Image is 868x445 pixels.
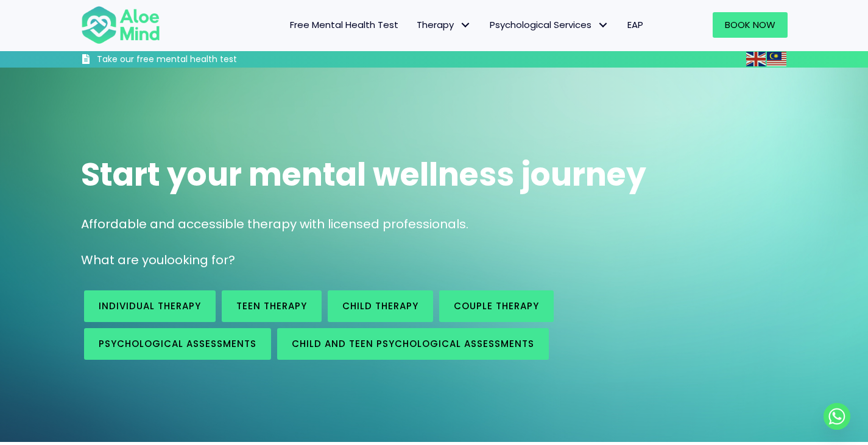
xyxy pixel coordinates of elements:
[342,300,418,312] span: Child Therapy
[176,12,652,38] nav: Menu
[767,52,788,66] a: Malay
[164,251,235,268] span: looking for?
[99,300,201,312] span: Individual therapy
[618,12,652,38] a: EAP
[290,18,398,31] span: Free Mental Health Test
[417,18,471,31] span: Therapy
[281,12,408,38] a: Free Mental Health Test
[713,12,788,38] a: Book Now
[277,328,549,360] a: Child and Teen Psychological assessments
[627,18,643,31] span: EAP
[824,403,850,430] a: Whatsapp
[81,54,302,68] a: Take our free mental health test
[222,290,322,322] a: Teen Therapy
[767,52,786,66] img: ms
[97,54,302,66] h3: Take our free mental health test
[725,18,775,31] span: Book Now
[84,328,271,360] a: Psychological assessments
[481,12,618,38] a: Psychological ServicesPsychological Services: submenu
[490,18,609,31] span: Psychological Services
[81,215,788,233] p: Affordable and accessible therapy with licensed professionals.
[236,300,307,312] span: Teen Therapy
[328,290,433,322] a: Child Therapy
[746,52,767,66] a: English
[81,5,160,45] img: Aloe mind Logo
[81,251,164,268] span: What are you
[84,290,216,322] a: Individual therapy
[439,290,554,322] a: Couple therapy
[408,12,481,38] a: TherapyTherapy: submenu
[746,52,766,66] img: en
[595,16,612,34] span: Psychological Services: submenu
[81,152,646,197] span: Start your mental wellness journey
[457,16,475,34] span: Therapy: submenu
[454,300,539,312] span: Couple therapy
[292,337,534,350] span: Child and Teen Psychological assessments
[99,337,256,350] span: Psychological assessments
